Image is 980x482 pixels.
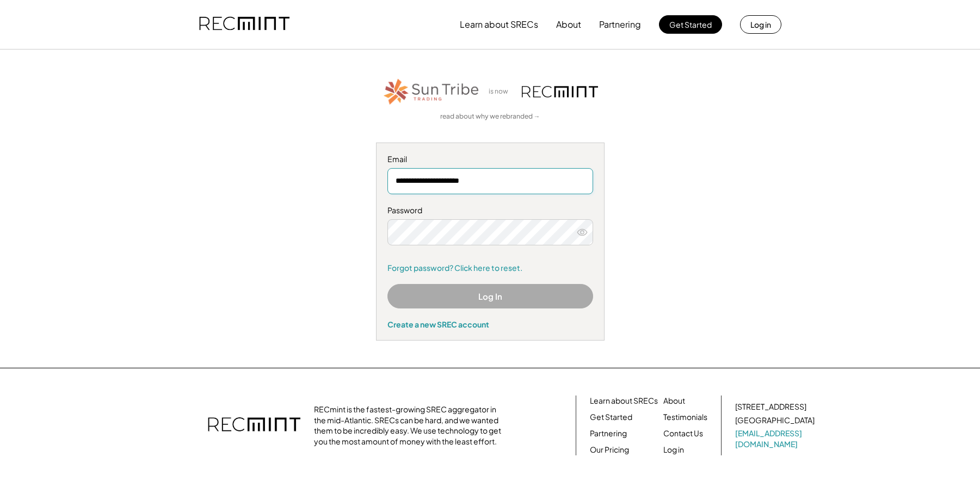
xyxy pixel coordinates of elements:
a: Get Started [590,412,632,423]
a: Log in [663,444,684,455]
div: RECmint is the fastest-growing SREC aggregator in the mid-Atlantic. SRECs can be hard, and we wan... [314,404,507,447]
a: Our Pricing [590,444,629,455]
a: read about why we rebranded → [440,112,540,121]
img: recmint-logotype%403x.png [199,6,289,43]
a: Testimonials [663,412,707,423]
div: [STREET_ADDRESS] [735,401,806,412]
button: Learn about SRECs [460,14,538,35]
a: About [663,396,685,406]
div: Password [387,205,593,216]
a: Learn about SRECs [590,396,658,406]
a: Contact Us [663,428,703,439]
button: Get Started [659,15,722,34]
a: [EMAIL_ADDRESS][DOMAIN_NAME] [735,428,817,449]
button: Partnering [599,14,641,35]
button: About [556,14,581,35]
a: Partnering [590,428,627,439]
div: [GEOGRAPHIC_DATA] [735,415,815,426]
div: Create a new SREC account [387,319,593,329]
div: Email [387,154,593,165]
img: recmint-logotype%403x.png [522,86,598,97]
img: STT_Horizontal_Logo%2B-%2BColor.png [383,77,480,107]
img: recmint-logotype%403x.png [208,406,300,444]
div: is now [486,87,516,96]
a: Forgot password? Click here to reset. [387,263,593,274]
button: Log In [387,284,593,308]
button: Log in [740,15,781,34]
